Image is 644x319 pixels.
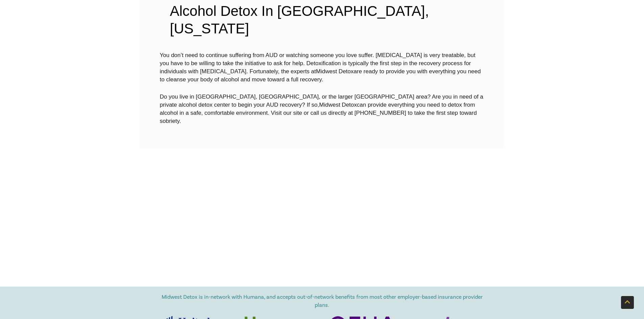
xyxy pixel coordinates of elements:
[160,93,484,125] p: Do you live in [GEOGRAPHIC_DATA], [GEOGRAPHIC_DATA], or the larger [GEOGRAPHIC_DATA] area? Are yo...
[319,102,357,108] a: Midwest Detox
[170,3,429,37] span: Alcohol Detox In [GEOGRAPHIC_DATA], [US_STATE]
[316,68,354,75] a: Midwest Detox
[160,51,484,84] p: You don’t need to continue suffering from AUD or watching someone you love suffer. [MEDICAL_DATA]...
[160,293,484,309] p: Midwest Detox is in-network with Humana, and accepts out-of-network benefits from most other empl...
